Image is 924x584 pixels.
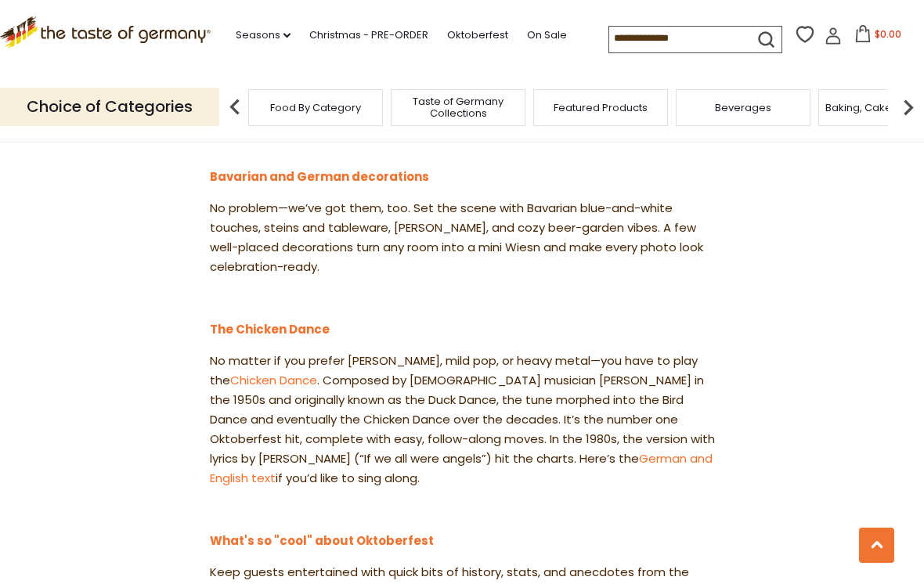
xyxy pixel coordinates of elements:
[210,532,434,549] a: What's so "cool" about Oktoberfest
[875,27,901,41] span: $0.00
[527,27,567,44] a: On Sale
[236,27,291,44] a: Seasons
[210,351,715,488] p: No matter if you prefer [PERSON_NAME], mild pop, or heavy metal—you have to play the . Composed b...
[210,168,429,185] a: Bavarian and German decorations
[270,102,361,114] a: Food By Category
[447,27,508,44] a: Oktoberfest
[309,27,428,44] a: Christmas - PRE-ORDER
[210,199,715,277] p: No problem—we’ve got them, too. Set the scene with Bavarian blue-and-white touches, steins and ta...
[554,102,648,114] a: Featured Products
[219,92,251,123] img: previous arrow
[845,25,911,49] button: $0.00
[893,92,924,123] img: next arrow
[210,321,330,337] a: The Chicken Dance
[715,102,771,114] a: Beverages
[230,372,317,388] a: Chicken Dance
[395,96,521,119] a: Taste of Germany Collections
